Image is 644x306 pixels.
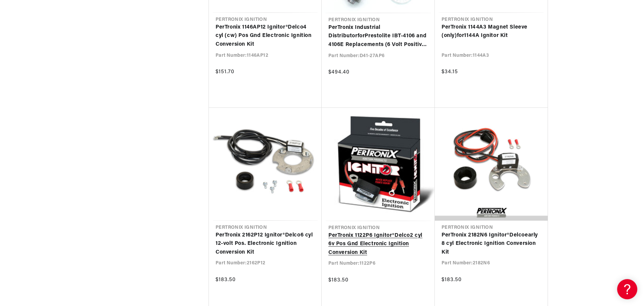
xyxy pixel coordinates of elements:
a: PerTronix 1146AP12 Ignitor®Delco4 cyl (cw) Pos Gnd Electronic Ignition Conversion Kit [216,23,315,49]
a: PerTronix 2162P12 Ignitor®Delco6 cyl 12-volt Pos. Electronic Ignition Conversion Kit [216,231,315,257]
a: PerTronix 2182N6 Ignitor®Delcoearly 8 cyl Electronic Ignition Conversion Kit [442,231,541,257]
a: PerTronix Industrial DistributorforPrestolite IBT-4106 and 4106E Replacements (6 Volt Positive Gr... [328,24,428,49]
a: PerTronix 1122P6 Ignitor®Delco2 cyl 6v Pos Gnd Electronic Ignition Conversion Kit [328,231,428,257]
a: PerTronix 1144A3 Magnet Sleeve (only)for1144A Ignitor Kit [442,23,541,40]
